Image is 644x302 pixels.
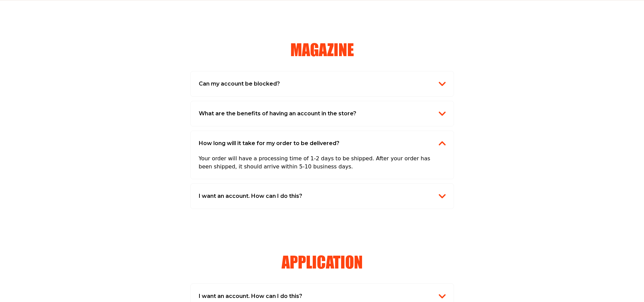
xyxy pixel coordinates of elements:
[199,192,446,201] button: I want an account. How can I do this?down arrow
[290,41,354,57] h3: magazine
[199,79,280,88] h2: Can my account be blocked?
[199,292,446,301] button: I want an account. How can I do this?down arrow
[199,292,302,301] h2: I want an account. How can I do this?
[199,148,446,171] p: Your order will have a processing time of 1-2 days to be shipped. After your order has been shipp...
[282,254,363,270] h3: application
[439,193,446,200] img: down arrow
[199,192,302,201] h2: I want an account. How can I do this?
[199,79,446,88] button: Can my account be blocked?down arrow
[199,139,446,148] button: How long will it take for my order to be delivered?down arrow
[199,139,339,148] h2: How long will it take for my order to be delivered?
[439,110,446,117] img: down arrow
[439,80,446,87] img: down arrow
[199,109,446,118] button: What are the benefits of having an account in the store?down arrow
[199,109,356,118] h2: What are the benefits of having an account in the store?
[439,293,446,300] img: down arrow
[439,140,446,147] img: down arrow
